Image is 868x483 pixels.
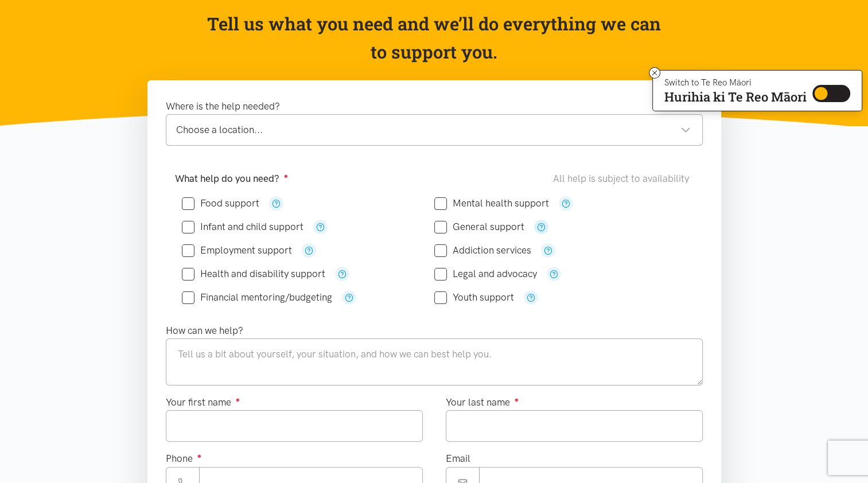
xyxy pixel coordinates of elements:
[176,122,691,138] div: Choose a location...
[166,451,202,466] label: Phone
[434,222,524,232] label: General support
[553,171,694,186] div: All help is subject to availability
[197,451,202,460] sup: ●
[434,293,514,302] label: Youth support
[166,323,243,338] label: How can we help?
[182,293,332,302] label: Financial mentoring/budgeting
[182,198,259,208] label: Food support
[206,10,662,67] p: Tell us what you need and we’ll do everything we can to support you.
[434,246,531,255] label: Addiction services
[434,198,549,208] label: Mental health support
[182,222,303,232] label: Infant and child support
[166,99,280,114] label: Where is the help needed?
[182,269,325,279] label: Health and disability support
[434,269,537,279] label: Legal and advocacy
[664,79,807,86] p: Switch to Te Reo Māori
[664,92,807,102] p: Hurihia ki Te Reo Māori
[446,395,519,410] label: Your last name
[446,451,470,466] label: Email
[182,246,292,255] label: Employment support
[515,395,519,404] sup: ●
[236,395,240,404] sup: ●
[284,172,289,180] sup: ●
[166,395,240,410] label: Your first name
[175,171,289,186] label: What help do you need?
